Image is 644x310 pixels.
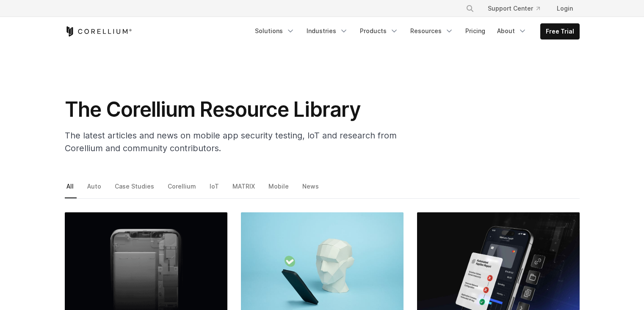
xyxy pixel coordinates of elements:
[250,23,300,39] a: Solutions
[301,23,353,39] a: Industries
[250,23,580,39] div: Navigation Menu
[541,24,579,39] a: Free Trial
[166,180,199,198] a: Corellium
[231,180,258,198] a: MATRIX
[405,23,459,39] a: Resources
[208,180,222,198] a: IoT
[86,180,104,198] a: Auto
[65,26,132,37] a: Corellium Home
[355,23,404,39] a: Products
[456,1,580,16] div: Navigation Menu
[301,180,322,198] a: News
[65,180,77,198] a: All
[462,1,478,16] button: Search
[113,180,157,198] a: Case Studies
[267,180,292,198] a: Mobile
[492,23,532,39] a: About
[65,97,404,122] h1: The Corellium Resource Library
[481,1,547,16] a: Support Center
[460,23,490,39] a: Pricing
[550,1,580,16] a: Login
[65,130,397,153] span: The latest articles and news on mobile app security testing, IoT and research from Corellium and ...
